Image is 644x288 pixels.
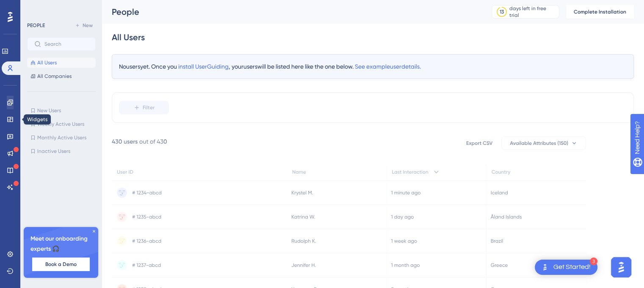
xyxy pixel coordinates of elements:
div: days left in free trial [509,5,556,19]
div: 13 [500,8,504,15]
span: Filter [143,104,155,111]
span: New Users [37,107,61,114]
button: New [72,20,96,30]
button: Monthly Active Users [27,133,96,143]
div: PEOPLE [27,22,45,29]
span: Complete Installation [574,8,626,15]
button: All Users [27,58,96,68]
span: New [83,22,93,29]
div: No users yet. Once you , your users will be listed here like the one below. [112,54,634,79]
span: Weekly Active Users [37,121,84,127]
button: New Users [27,105,96,116]
div: All Users [112,31,145,43]
span: Meet our onboarding experts 🎧 [30,234,91,254]
span: All Companies [37,73,72,80]
input: Search [44,41,88,47]
span: Book a Demo [45,261,77,268]
iframe: UserGuiding AI Assistant Launcher [608,255,634,280]
button: Weekly Active Users [27,119,96,129]
div: People [112,6,470,18]
div: Open Get Started! checklist, remaining modules: 3 [535,260,597,275]
button: Book a Demo [32,258,90,271]
span: Need Help? [20,2,53,12]
button: Complete Installation [566,5,634,19]
span: install UserGuiding [178,63,229,70]
button: Inactive Users [27,146,96,156]
span: Monthly Active Users [37,134,86,141]
span: Inactive Users [37,148,70,155]
span: All Users [37,59,57,66]
button: All Companies [27,71,96,81]
img: launcher-image-alternative-text [540,262,550,272]
span: See example user details. [355,63,421,70]
div: 3 [590,258,597,265]
button: Filter [119,101,169,114]
div: Get Started! [553,263,591,272]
